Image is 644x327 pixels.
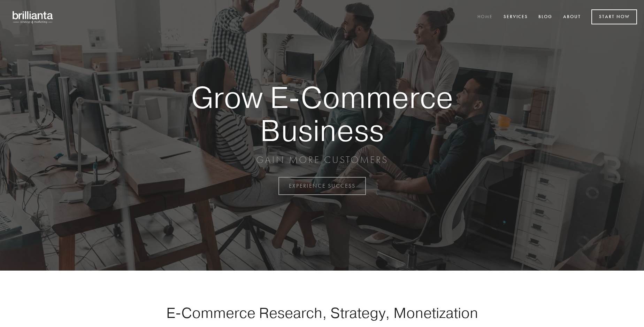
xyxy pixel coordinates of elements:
a: Start Now [591,9,637,24]
a: Blog [534,11,557,23]
p: GAIN MORE CUSTOMERS [167,154,477,166]
a: EXPERIENCE SUCCESS [278,177,366,195]
strong: Grow E-Commerce Business [167,81,477,147]
img: brillianta - research, strategy, marketing [7,7,59,27]
a: Services [499,11,532,23]
a: Home [473,11,497,23]
h1: E-Commerce Research, Strategy, Monetization [144,304,500,321]
a: About [559,11,585,23]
